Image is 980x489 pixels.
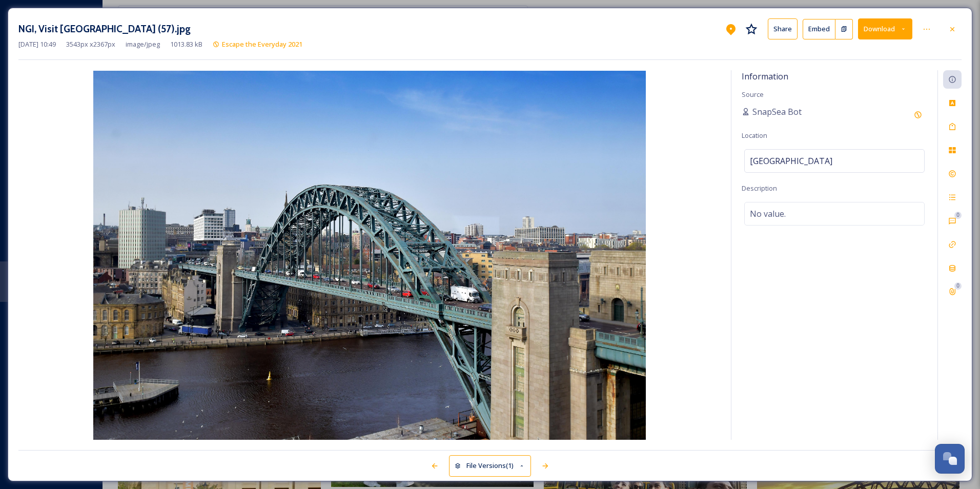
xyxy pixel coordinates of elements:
[449,455,531,476] button: File Versions(1)
[66,39,115,49] span: 3543 px x 2367 px
[954,212,962,219] div: 0
[126,39,160,49] span: image/jpeg
[18,71,721,440] img: NGI%2C%20Visit%20England%20%2857%29.jpg
[222,39,302,49] span: Escape the Everyday 2021
[750,155,832,167] span: [GEOGRAPHIC_DATA]
[803,19,835,39] button: Embed
[18,39,56,49] span: [DATE] 10:49
[742,184,777,193] span: Description
[858,18,912,39] button: Download
[170,39,202,49] span: 1013.83 kB
[935,444,965,474] button: Open Chat
[768,18,798,39] button: Share
[742,90,764,99] span: Source
[742,131,767,140] span: Location
[954,282,962,290] div: 0
[752,106,802,118] span: SnapSea Bot
[742,71,788,82] span: Information
[18,22,191,36] h3: NGI, Visit [GEOGRAPHIC_DATA] (57).jpg
[750,208,786,220] span: No value.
